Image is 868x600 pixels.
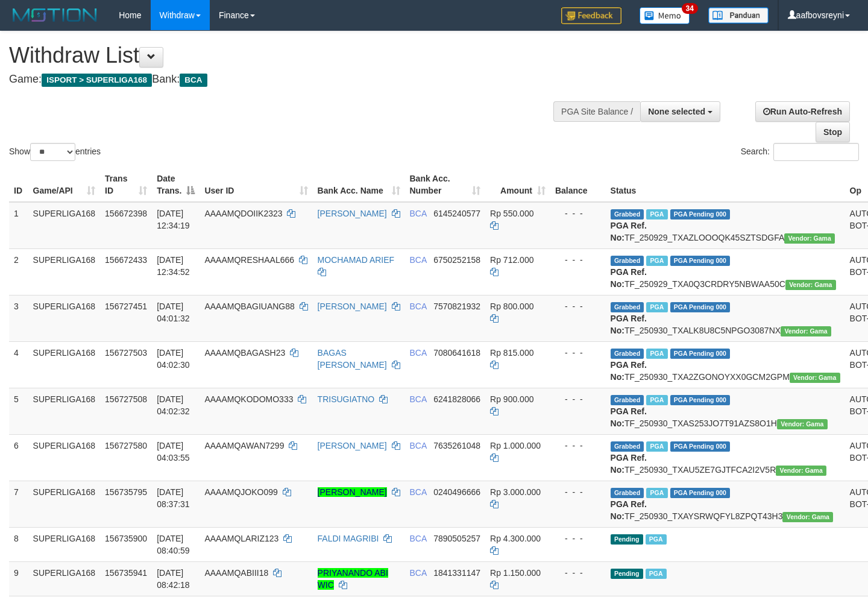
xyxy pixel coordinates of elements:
a: FALDI MAGRIBI [318,534,379,543]
td: 2 [9,248,28,295]
span: Grabbed [611,441,644,452]
a: Stop [816,122,850,142]
span: AAAAMQABIII18 [204,568,268,578]
td: SUPERLIGA168 [28,481,101,527]
td: 4 [9,341,28,388]
span: Vendor URL: https://trx31.1velocity.biz [781,326,831,336]
span: [DATE] 08:42:18 [157,568,190,590]
label: Show entries [9,143,101,161]
span: PGA Pending [670,349,731,359]
span: [DATE] 04:03:55 [157,441,190,463]
span: Copy 7570821932 to clipboard [433,302,480,311]
td: SUPERLIGA168 [28,202,101,249]
span: Copy 7635261048 to clipboard [433,441,480,450]
div: - - - [555,393,601,405]
div: PGA Site Balance / [553,101,640,122]
span: [DATE] 08:37:31 [157,487,190,509]
th: Bank Acc. Number: activate to sort column ascending [405,168,486,202]
span: PGA Pending [670,488,731,498]
td: TF_250930_TXALK8U8C5NPGO3087NX [606,295,845,341]
span: AAAAMQDOIIK2323 [204,209,282,218]
span: None selected [648,107,705,116]
a: [PERSON_NAME] [318,441,387,450]
span: 156735941 [105,568,147,578]
a: Run Auto-Refresh [755,101,850,122]
a: TRISUGIATNO [318,394,375,404]
span: AAAAMQLARIZ123 [204,534,278,543]
span: [DATE] 12:34:52 [157,255,190,277]
img: Button%20Memo.svg [640,7,690,24]
span: Copy 1841331147 to clipboard [433,568,480,578]
span: BCA [410,487,427,497]
span: Marked by aafsoycanthlai [646,209,667,219]
span: Copy 7890505257 to clipboard [433,534,480,543]
span: BCA [180,74,207,87]
span: Vendor URL: https://trx31.1velocity.biz [776,466,826,476]
span: Vendor URL: https://trx31.1velocity.biz [790,373,840,383]
div: - - - [555,486,601,498]
th: User ID: activate to sort column ascending [200,168,312,202]
th: Trans ID: activate to sort column ascending [100,168,152,202]
span: Grabbed [611,488,644,498]
h4: Game: Bank: [9,74,567,86]
td: SUPERLIGA168 [28,434,101,481]
td: SUPERLIGA168 [28,248,101,295]
span: Marked by aafchoeunmanni [646,302,667,312]
span: Grabbed [611,395,644,405]
span: BCA [410,302,427,311]
th: Game/API: activate to sort column ascending [28,168,101,202]
span: BCA [410,394,427,404]
td: 3 [9,295,28,341]
span: BCA [410,209,427,218]
span: [DATE] 04:02:30 [157,348,190,370]
span: Copy 0240496666 to clipboard [433,487,480,497]
a: [PERSON_NAME] [318,209,387,218]
span: 156735795 [105,487,147,497]
span: Marked by aafchoeunmanni [646,441,667,452]
span: ISPORT > SUPERLIGA168 [42,74,152,87]
td: SUPERLIGA168 [28,388,101,434]
span: Marked by aafchoeunmanni [646,534,667,545]
td: 8 [9,527,28,561]
td: 6 [9,434,28,481]
th: ID [9,168,28,202]
a: BAGAS [PERSON_NAME] [318,348,387,370]
span: Copy 6750252158 to clipboard [433,255,480,265]
span: Grabbed [611,256,644,266]
span: BCA [410,255,427,265]
a: MOCHAMAD ARIEF [318,255,395,265]
span: Rp 900.000 [490,394,533,404]
span: 156672398 [105,209,147,218]
td: 5 [9,388,28,434]
td: TF_250930_TXAS253JO7T91AZS8O1H [606,388,845,434]
b: PGA Ref. No: [611,360,647,382]
th: Amount: activate to sort column ascending [485,168,550,202]
div: - - - [555,347,601,359]
span: PGA Pending [670,441,731,452]
span: [DATE] 08:40:59 [157,534,190,555]
div: - - - [555,567,601,579]
th: Balance [550,168,606,202]
span: Marked by aafchoeunmanni [646,349,667,359]
span: AAAAMQRESHAAL666 [204,255,294,265]
td: SUPERLIGA168 [28,295,101,341]
div: - - - [555,300,601,312]
td: TF_250929_TXAZLOOOQK45SZTSDGFA [606,202,845,249]
span: Vendor URL: https://trx31.1velocity.biz [784,233,835,244]
span: BCA [410,534,427,543]
h1: Withdraw List [9,43,567,68]
span: Grabbed [611,302,644,312]
div: - - - [555,440,601,452]
td: TF_250930_TXA2ZGONOYXX0GCM2GPM [606,341,845,388]
span: Marked by aafchoeunmanni [646,569,667,579]
span: Grabbed [611,209,644,219]
td: SUPERLIGA168 [28,341,101,388]
span: 156672433 [105,255,147,265]
td: SUPERLIGA168 [28,527,101,561]
span: Rp 815.000 [490,348,533,358]
select: Showentries [30,143,75,161]
span: Vendor URL: https://trx31.1velocity.biz [782,512,833,522]
span: Rp 1.150.000 [490,568,541,578]
img: MOTION_logo.png [9,6,101,24]
img: panduan.png [708,7,769,24]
